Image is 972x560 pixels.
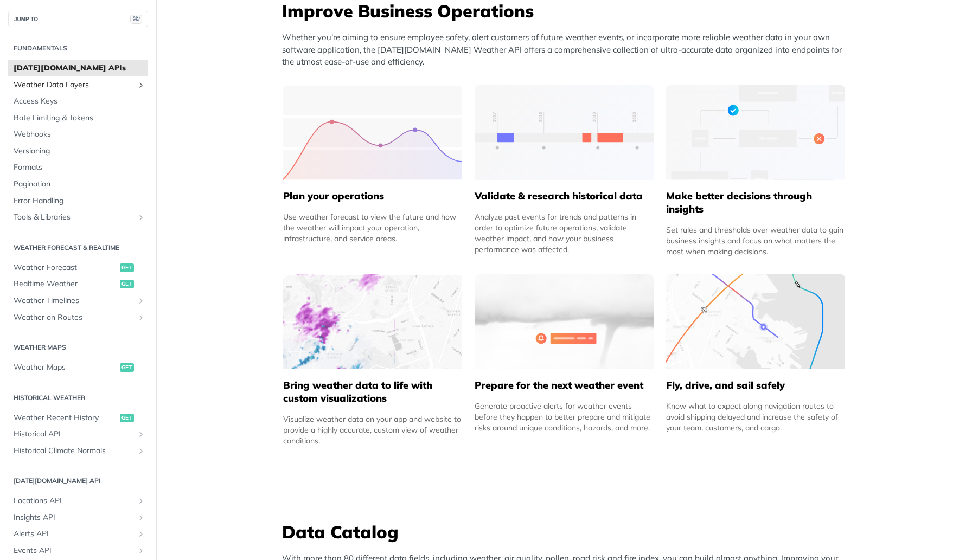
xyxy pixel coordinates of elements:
a: Access Keys [8,93,148,110]
a: Error Handling [8,193,148,209]
span: Weather on Routes [14,312,134,323]
button: Show subpages for Historical API [137,430,145,439]
a: Weather Data LayersShow subpages for Weather Data Layers [8,77,148,93]
span: Historical Climate Normals [14,446,134,456]
h5: Bring weather data to life with custom visualizations [283,379,462,405]
span: Access Keys [14,96,145,107]
a: Historical APIShow subpages for Historical API [8,426,148,442]
h2: Weather Forecast & realtime [8,243,148,253]
span: Locations API [14,495,134,506]
span: get [120,363,134,372]
button: Show subpages for Weather Timelines [137,297,145,305]
button: Show subpages for Events API [137,546,145,555]
button: Show subpages for Locations API [137,497,145,505]
img: 4463876-group-4982x.svg [283,274,462,369]
span: [DATE][DOMAIN_NAME] APIs [14,63,145,74]
span: ⌘/ [130,15,142,24]
div: Analyze past events for trends and patterns in order to optimize future operations, validate weat... [475,211,654,255]
span: Weather Data Layers [14,80,134,91]
a: Weather Recent Historyget [8,410,148,426]
a: Versioning [8,143,148,159]
span: Realtime Weather [14,279,117,289]
div: Use weather forecast to view the future and how the weather will impact your operation, infrastru... [283,211,462,244]
button: Show subpages for Weather Data Layers [137,81,145,89]
span: Weather Recent History [14,413,117,423]
span: Versioning [14,146,145,157]
span: Weather Forecast [14,262,117,273]
span: Insights API [14,512,134,523]
button: Show subpages for Alerts API [137,530,145,538]
h5: Prepare for the next weather event [475,379,654,392]
span: Pagination [14,179,145,190]
div: Generate proactive alerts for weather events before they happen to better prepare and mitigate ri... [475,401,654,433]
a: Alerts APIShow subpages for Alerts API [8,526,148,542]
a: Webhooks [8,126,148,143]
button: Show subpages for Historical Climate Normals [137,447,145,455]
a: [DATE][DOMAIN_NAME] APIs [8,60,148,76]
h5: Fly, drive, and sail safely [666,379,845,392]
button: Show subpages for Insights API [137,513,145,522]
a: Historical Climate NormalsShow subpages for Historical Climate Normals [8,443,148,459]
span: get [120,414,134,422]
span: Weather Timelines [14,295,134,306]
a: Weather Forecastget [8,260,148,276]
span: Rate Limiting & Tokens [14,113,145,124]
span: Historical API [14,429,134,440]
h2: Historical Weather [8,393,148,403]
h2: Fundamentals [8,43,148,53]
span: Error Handling [14,196,145,207]
img: a22d113-group-496-32x.svg [666,85,845,180]
span: Events API [14,545,134,556]
a: Weather TimelinesShow subpages for Weather Timelines [8,293,148,309]
h5: Plan your operations [283,190,462,203]
a: Insights APIShow subpages for Insights API [8,510,148,526]
span: Formats [14,162,145,173]
p: Whether you’re aiming to ensure employee safety, alert customers of future weather events, or inc... [282,31,852,68]
a: Tools & LibrariesShow subpages for Tools & Libraries [8,209,148,226]
a: Locations APIShow subpages for Locations API [8,493,148,509]
span: get [120,280,134,288]
button: Show subpages for Tools & Libraries [137,213,145,222]
a: Pagination [8,176,148,192]
div: Visualize weather data on your app and website to provide a highly accurate, custom view of weath... [283,414,462,446]
a: Realtime Weatherget [8,276,148,292]
a: Formats [8,159,148,176]
a: Events APIShow subpages for Events API [8,543,148,559]
h5: Validate & research historical data [475,190,654,203]
h5: Make better decisions through insights [666,190,845,216]
a: Weather on RoutesShow subpages for Weather on Routes [8,310,148,326]
a: Weather Mapsget [8,359,148,376]
img: 39565e8-group-4962x.svg [283,85,462,180]
span: Tools & Libraries [14,212,134,223]
span: Webhooks [14,129,145,140]
span: Alerts API [14,529,134,539]
button: JUMP TO⌘/ [8,11,148,27]
img: 994b3d6-mask-group-32x.svg [666,274,845,369]
span: get [120,263,134,272]
button: Show subpages for Weather on Routes [137,313,145,322]
h3: Data Catalog [282,520,852,544]
span: Weather Maps [14,362,117,373]
h2: [DATE][DOMAIN_NAME] API [8,476,148,486]
img: 13d7ca0-group-496-2.svg [475,85,654,180]
div: Know what to expect along navigation routes to avoid shipping delayed and increase the safety of ... [666,401,845,433]
img: 2c0a313-group-496-12x.svg [475,274,654,369]
h2: Weather Maps [8,343,148,352]
div: Set rules and thresholds over weather data to gain business insights and focus on what matters th... [666,224,845,257]
a: Rate Limiting & Tokens [8,110,148,126]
